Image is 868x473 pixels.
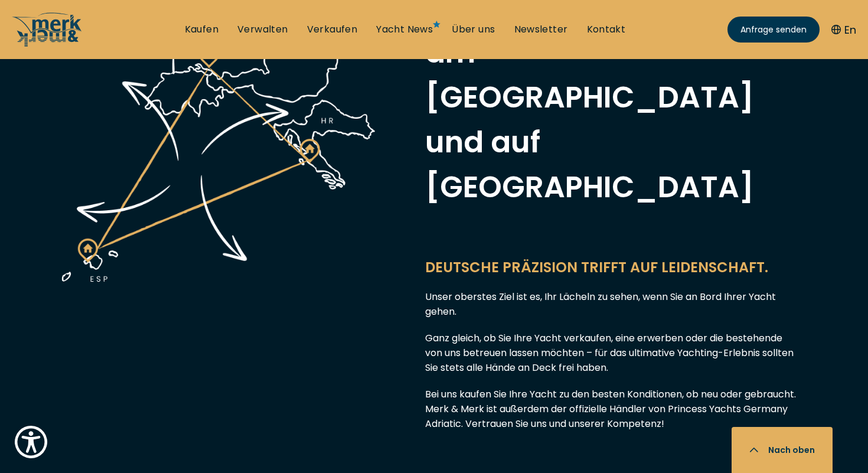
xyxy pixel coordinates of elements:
[732,427,833,473] button: Nach oben
[185,23,218,36] a: Kaufen
[237,23,288,36] a: Verwalten
[740,24,807,36] span: Anfrage senden
[452,23,495,36] a: Über uns
[831,22,856,38] button: En
[425,387,797,431] p: Bei uns kaufen Sie Ihre Yacht zu den besten Konditionen, ob neu oder gebraucht. Merk & Merk ist a...
[425,289,797,319] p: Unser oberstes Ziel ist es, Ihr Lächeln zu sehen, wenn Sie an Bord Ihrer Yacht gehen.
[12,423,50,461] button: Show Accessibility Preferences
[376,23,433,36] a: Yacht News
[587,23,626,36] a: Kontakt
[307,23,358,36] a: Verkaufen
[514,23,568,36] a: Newsletter
[727,17,820,43] a: Anfrage senden
[425,257,797,278] p: DEUTSCHE PRÄZISION TRIFFT AUF LEIDENSCHAFT.
[425,331,797,375] p: Ganz gleich, ob Sie Ihre Yacht verkaufen, eine erwerben oder die bestehende von uns betreuen lass...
